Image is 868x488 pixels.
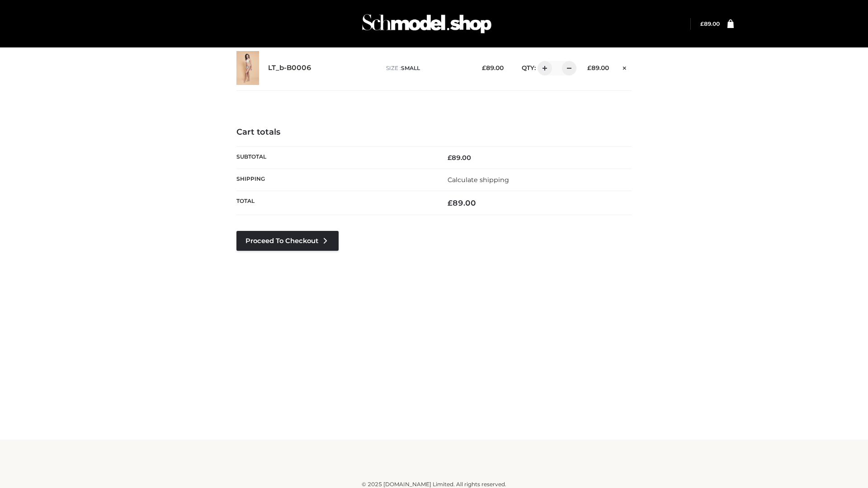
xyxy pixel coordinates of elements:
span: £ [448,154,452,162]
bdi: 89.00 [587,64,609,71]
span: £ [482,64,486,71]
bdi: 89.00 [448,154,471,162]
p: size : [386,64,468,72]
div: QTY: [513,61,573,75]
img: LT_b-B0006 - SMALL [236,51,259,85]
th: Subtotal [236,146,434,169]
span: £ [700,20,704,27]
h4: Cart totals [236,127,632,137]
a: LT_b-B0006 [268,64,311,72]
a: Proceed to Checkout [236,231,339,251]
bdi: 89.00 [482,64,504,71]
a: Remove this item [618,61,632,73]
span: £ [448,198,453,207]
span: SMALL [401,65,420,71]
bdi: 89.00 [448,198,476,207]
a: £89.00 [700,20,720,27]
th: Shipping [236,169,434,191]
span: £ [587,64,591,71]
img: Schmodel Admin 964 [359,6,495,42]
th: Total [236,191,434,215]
a: Calculate shipping [448,176,509,184]
bdi: 89.00 [700,20,720,27]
